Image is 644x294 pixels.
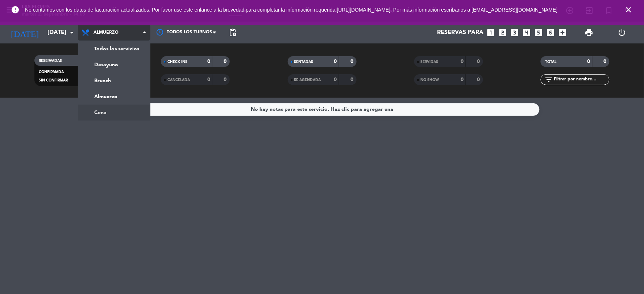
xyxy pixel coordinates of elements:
[350,59,355,64] strong: 0
[207,77,210,82] strong: 0
[78,41,150,57] a: Todos los servicios
[604,59,608,64] strong: 0
[421,78,439,82] span: NO SHOW
[167,78,190,82] span: CANCELADA
[618,28,626,37] i: power_settings_new
[477,77,481,82] strong: 0
[251,105,393,114] div: No hay notas para este servicio. Haz clic para agregar una
[391,7,558,13] a: . Por más información escríbanos a [EMAIL_ADDRESS][DOMAIN_NAME]
[350,77,355,82] strong: 0
[294,60,313,64] span: SENTADAS
[78,89,150,105] a: Almuerzo
[606,22,639,43] div: LOG OUT
[461,59,464,64] strong: 0
[207,59,210,64] strong: 0
[558,28,568,37] i: add_box
[228,28,237,37] span: pending_actions
[498,28,508,37] i: looks_two
[224,77,228,82] strong: 0
[67,28,76,37] i: arrow_drop_down
[224,59,228,64] strong: 0
[585,28,593,37] span: print
[545,60,556,64] span: TOTAL
[334,59,337,64] strong: 0
[5,25,44,41] i: [DATE]
[25,7,558,13] span: No contamos con los datos de facturación actualizados. Por favor use este enlance a la brevedad p...
[486,28,496,37] i: looks_one
[553,76,609,84] input: Filtrar por nombre...
[11,5,20,14] i: error
[78,73,150,89] a: Brunch
[587,59,590,64] strong: 0
[78,105,150,121] a: Cena
[39,79,68,82] span: SIN CONFIRMAR
[477,59,481,64] strong: 0
[624,5,633,14] i: close
[534,28,544,37] i: looks_5
[167,60,187,64] span: CHECK INS
[461,77,464,82] strong: 0
[337,7,391,13] a: [URL][DOMAIN_NAME]
[421,60,439,64] span: SERVIDAS
[510,28,520,37] i: looks_3
[544,75,553,84] i: filter_list
[78,57,150,73] a: Desayuno
[294,78,321,82] span: RE AGENDADA
[546,28,556,37] i: looks_6
[522,28,532,37] i: looks_4
[437,29,484,36] span: Reservas para
[334,77,337,82] strong: 0
[39,70,64,74] span: CONFIRMADA
[39,59,62,63] span: RESERVADAS
[94,30,119,35] span: Almuerzo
